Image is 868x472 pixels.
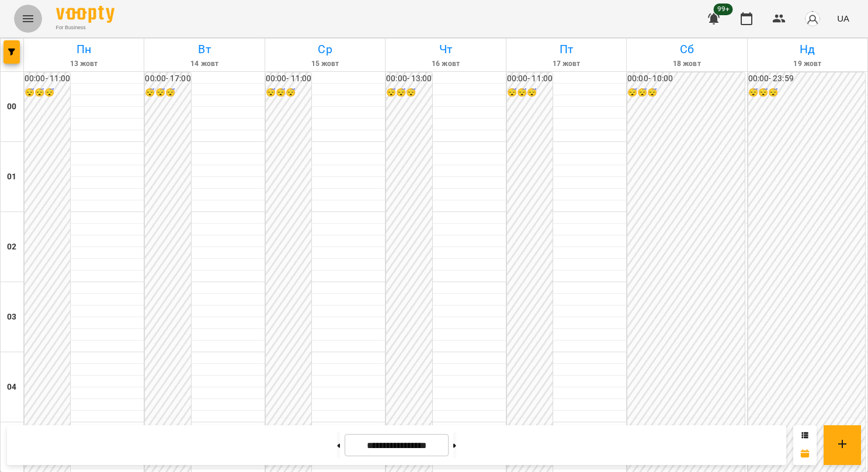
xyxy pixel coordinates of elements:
img: avatar_s.png [804,11,821,27]
h6: Нд [749,40,866,58]
h6: 😴😴😴 [386,86,432,99]
h6: 02 [7,241,16,254]
h6: 18 жовт [629,58,745,70]
button: UA [832,8,854,29]
h6: Сб [629,40,745,58]
h6: 00:00 - 11:00 [25,72,70,85]
h6: Пт [508,40,624,58]
h6: 😴😴😴 [25,86,70,99]
h6: 00:00 - 11:00 [266,72,311,85]
h6: 04 [7,381,16,394]
h6: 13 жовт [26,58,142,70]
h6: 00:00 - 13:00 [386,72,432,85]
h6: 😴😴😴 [748,86,865,99]
h6: 03 [7,311,16,324]
h6: 19 жовт [749,58,866,70]
h6: 00:00 - 10:00 [627,72,744,85]
h6: 17 жовт [508,58,624,70]
h6: 😴😴😴 [145,86,190,99]
h6: 😴😴😴 [627,86,744,99]
h6: 😴😴😴 [266,86,311,99]
h6: 00:00 - 17:00 [145,72,190,85]
h6: 00:00 - 11:00 [507,72,553,85]
h6: 01 [7,171,16,183]
h6: 14 жовт [146,58,262,70]
h6: 😴😴😴 [507,86,553,99]
img: Voopty Logo [56,6,114,23]
h6: Чт [387,40,504,58]
h6: Ср [267,40,383,58]
h6: Пн [26,40,142,58]
button: Menu [14,5,42,33]
h6: Вт [146,40,262,58]
h6: 15 жовт [267,58,383,70]
span: 99+ [714,4,733,15]
h6: 00 [7,100,16,113]
span: UA [837,12,849,25]
h6: 00:00 - 23:59 [748,72,865,85]
span: For Business [56,24,114,32]
h6: 16 жовт [387,58,504,70]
